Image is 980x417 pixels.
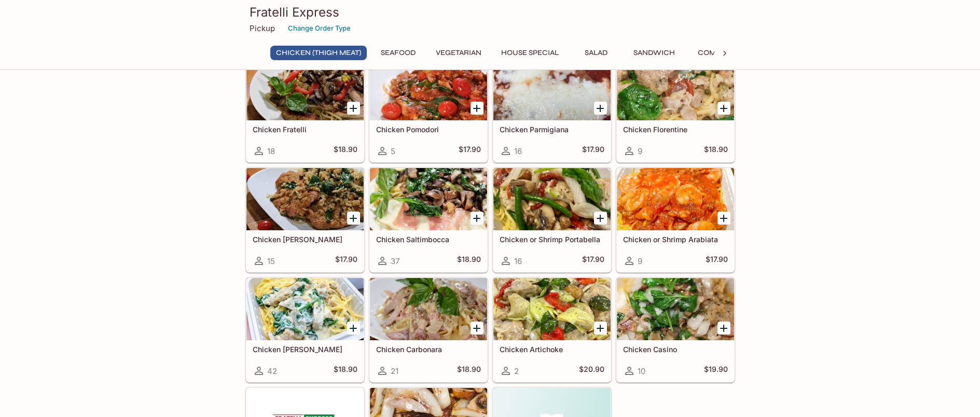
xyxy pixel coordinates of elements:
[283,20,355,36] button: Change Order Type
[253,125,357,134] h5: Chicken Fratelli
[376,125,481,134] h5: Chicken Pomodori
[471,212,484,225] button: Add Chicken Saltimbocca
[514,366,519,376] span: 2
[457,255,481,267] h5: $18.90
[246,278,364,340] div: Chicken Alfredo
[493,278,611,340] div: Chicken Artichoke
[493,168,611,272] a: Chicken or Shrimp Portabella16$17.90
[369,277,488,382] a: Chicken Carbonara21$18.90
[250,4,731,20] h3: Fratelli Express
[704,365,728,377] h5: $19.90
[334,145,357,157] h5: $18.90
[500,345,604,354] h5: Chicken Artichoke
[617,58,734,120] div: Chicken Florentine
[717,322,730,335] button: Add Chicken Casino
[246,58,364,120] div: Chicken Fratelli
[246,58,364,162] a: Chicken Fratelli18$18.90
[493,58,611,120] div: Chicken Parmigiana
[717,102,730,115] button: Add Chicken Florentine
[267,146,275,156] span: 18
[267,256,275,266] span: 15
[253,345,357,354] h5: Chicken [PERSON_NAME]
[369,168,488,272] a: Chicken Saltimbocca37$18.90
[617,168,734,230] div: Chicken or Shrimp Arabiata
[347,322,360,335] button: Add Chicken Alfredo
[689,46,736,60] button: Combo
[573,46,619,60] button: Salad
[370,168,487,230] div: Chicken Saltimbocca
[500,125,604,134] h5: Chicken Parmigiana
[376,235,481,244] h5: Chicken Saltimbocca
[594,102,607,115] button: Add Chicken Parmigiana
[579,365,604,377] h5: $20.90
[638,366,645,376] span: 10
[376,345,481,354] h5: Chicken Carbonara
[616,277,735,382] a: Chicken Casino10$19.90
[246,168,364,230] div: Chicken Basilio
[594,212,607,225] button: Add Chicken or Shrimp Portabella
[471,322,484,335] button: Add Chicken Carbonara
[335,255,357,267] h5: $17.90
[250,23,275,33] p: Pickup
[493,168,611,230] div: Chicken or Shrimp Portabella
[369,58,488,162] a: Chicken Pomodori5$17.90
[514,146,522,156] span: 16
[623,235,728,244] h5: Chicken or Shrimp Arabiata
[616,58,735,162] a: Chicken Florentine9$18.90
[391,366,398,376] span: 21
[267,366,277,376] span: 42
[493,58,611,162] a: Chicken Parmigiana16$17.90
[459,145,481,157] h5: $17.90
[628,46,681,60] button: Sandwich
[582,145,604,157] h5: $17.90
[706,255,728,267] h5: $17.90
[430,46,487,60] button: Vegetarian
[391,256,399,266] span: 37
[616,168,735,272] a: Chicken or Shrimp Arabiata9$17.90
[495,46,564,60] button: House Special
[638,256,642,266] span: 9
[334,365,357,377] h5: $18.90
[638,146,642,156] span: 9
[253,235,357,244] h5: Chicken [PERSON_NAME]
[370,58,487,120] div: Chicken Pomodori
[370,278,487,340] div: Chicken Carbonara
[270,46,367,60] button: Chicken (Thigh Meat)
[623,125,728,134] h5: Chicken Florentine
[514,256,522,266] span: 16
[717,212,730,225] button: Add Chicken or Shrimp Arabiata
[375,46,422,60] button: Seafood
[493,277,611,382] a: Chicken Artichoke2$20.90
[347,212,360,225] button: Add Chicken Basilio
[500,235,604,244] h5: Chicken or Shrimp Portabella
[246,168,364,272] a: Chicken [PERSON_NAME]15$17.90
[594,322,607,335] button: Add Chicken Artichoke
[347,102,360,115] button: Add Chicken Fratelli
[471,102,484,115] button: Add Chicken Pomodori
[582,255,604,267] h5: $17.90
[617,278,734,340] div: Chicken Casino
[623,345,728,354] h5: Chicken Casino
[246,277,364,382] a: Chicken [PERSON_NAME]42$18.90
[391,146,395,156] span: 5
[457,365,481,377] h5: $18.90
[704,145,728,157] h5: $18.90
